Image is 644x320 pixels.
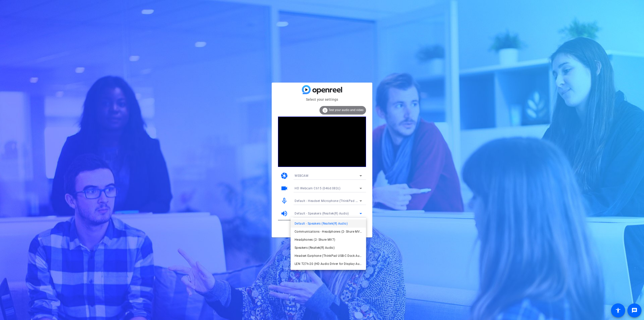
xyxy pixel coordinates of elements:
[295,229,362,235] span: Communications - Headphones (2- Shure MV7)
[295,245,335,251] span: Speakers (Realtek(R) Audio)
[295,253,362,259] span: Headset Earphone (ThinkPad USB-C Dock Audio)
[295,261,362,267] span: LEN T27h-20 (HD Audio Driver for Display Audio)
[295,237,335,243] span: Headphones (2- Shure MV7)
[295,221,348,227] span: Default - Speakers (Realtek(R) Audio)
